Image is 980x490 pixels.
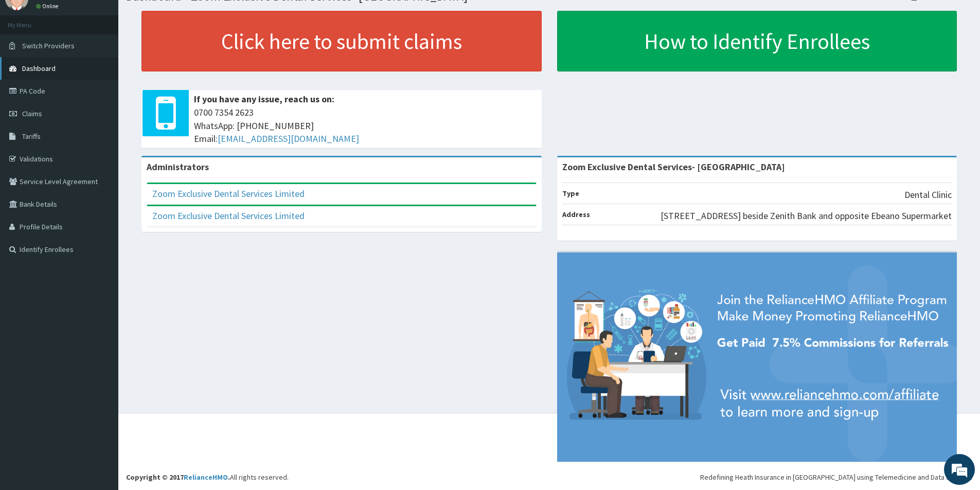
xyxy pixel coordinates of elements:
[194,93,334,105] b: If you have any issue, reach us on:
[557,252,957,462] img: provider-team-banner.png
[22,132,41,141] span: Tariffs
[22,41,75,50] span: Switch Providers
[22,109,42,118] span: Claims
[152,188,305,199] a: Zoom Exclusive Dental Services Limited
[147,161,209,173] b: Administrators
[118,413,980,490] footer: All rights reserved.
[904,188,952,202] p: Dental Clinic
[184,473,228,482] a: RelianceHMO
[661,209,952,223] p: [STREET_ADDRESS] beside Zenith Bank and opposite Ebeano Supermarket
[562,210,590,219] b: Address
[22,64,56,73] span: Dashboard
[218,133,359,144] a: [EMAIL_ADDRESS][DOMAIN_NAME]
[152,210,305,222] a: Zoom Exclusive Dental Services Limited
[700,472,972,482] div: Redefining Heath Insurance in [GEOGRAPHIC_DATA] using Telemedicine and Data Science!
[194,106,537,146] span: 0700 7354 2623 WhatsApp: [PHONE_NUMBER] Email:
[141,11,542,71] a: Click here to submit claims
[126,473,230,482] strong: Copyright © 2017 .
[562,161,785,173] strong: Zoom Exclusive Dental Services- [GEOGRAPHIC_DATA]
[557,11,957,71] a: How to Identify Enrollees
[36,3,61,10] a: Online
[562,189,579,198] b: Type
